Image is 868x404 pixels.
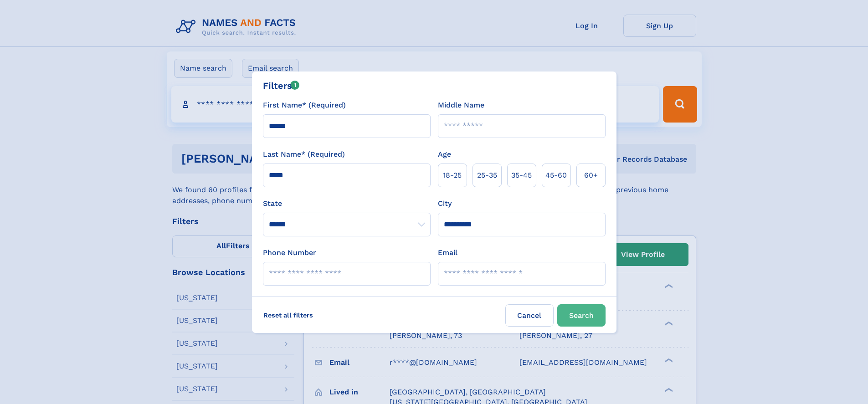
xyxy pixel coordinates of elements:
[443,170,462,181] span: 18‑25
[263,198,431,209] label: State
[263,149,345,160] label: Last Name* (Required)
[263,79,300,92] div: Filters
[584,170,598,181] span: 60+
[263,247,316,258] label: Phone Number
[511,170,532,181] span: 35‑45
[545,170,567,181] span: 45‑60
[438,149,451,160] label: Age
[263,100,346,111] label: First Name* (Required)
[257,304,319,326] label: Reset all filters
[438,247,457,258] label: Email
[477,170,497,181] span: 25‑35
[438,198,452,209] label: City
[438,100,484,111] label: Middle Name
[505,304,554,327] label: Cancel
[557,304,606,327] button: Search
